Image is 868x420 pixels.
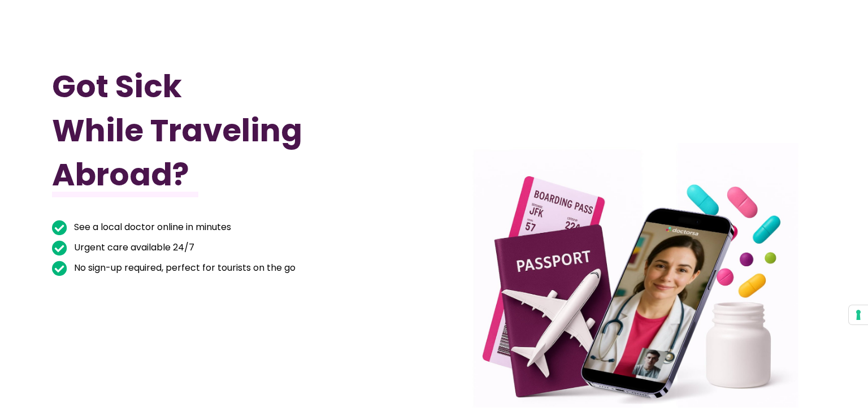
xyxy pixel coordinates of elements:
[71,240,194,256] span: Urgent care available 24/7
[52,64,376,197] h1: Got Sick While Traveling Abroad?
[71,219,231,235] span: See a local doctor online in minutes
[849,305,868,324] button: Your consent preferences for tracking technologies
[71,260,296,276] span: No sign-up required, perfect for tourists on the go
